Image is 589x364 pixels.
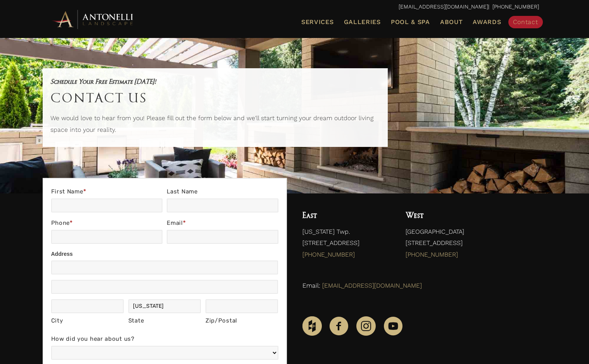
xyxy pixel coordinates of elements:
a: [PHONE_NUMBER] [406,251,458,258]
a: Contact [508,16,543,28]
p: We would love to hear from you! Please fill out the form below and we'll start turning your dream... [50,112,380,139]
img: Houzz [302,316,322,336]
span: Email: [302,282,320,289]
p: | [PHONE_NUMBER] [50,2,539,12]
div: Zip/Postal [206,316,278,326]
span: Pool & Spa [391,18,430,26]
a: [EMAIL_ADDRESS][DOMAIN_NAME] [399,3,488,10]
p: [US_STATE] Twp. [STREET_ADDRESS] [302,226,390,264]
p: [GEOGRAPHIC_DATA] [STREET_ADDRESS] [406,226,539,264]
label: First Name [51,186,162,198]
h5: Schedule Your Free Estimate [DATE]! [50,76,380,87]
span: Galleries [344,18,381,26]
label: How did you hear about us? [51,334,278,346]
div: State [128,316,201,326]
h4: East [302,209,390,222]
a: Services [298,17,337,27]
span: About [440,19,463,25]
label: Phone [51,218,162,230]
label: Email [167,218,278,230]
span: Contact [513,18,538,26]
a: Galleries [341,17,384,27]
h1: Contact Us [50,87,380,109]
img: Antonelli Horizontal Logo [50,9,136,30]
a: Awards [470,17,504,27]
label: Last Name [167,186,278,198]
span: Services [301,19,334,25]
a: Pool & Spa [388,17,433,27]
div: Address [51,249,278,260]
span: Awards [473,18,501,26]
a: About [437,17,466,27]
div: City [51,316,124,326]
h4: West [406,209,539,222]
input: Michigan [128,299,201,313]
a: [EMAIL_ADDRESS][DOMAIN_NAME] [322,282,422,289]
a: [PHONE_NUMBER] [302,251,355,258]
